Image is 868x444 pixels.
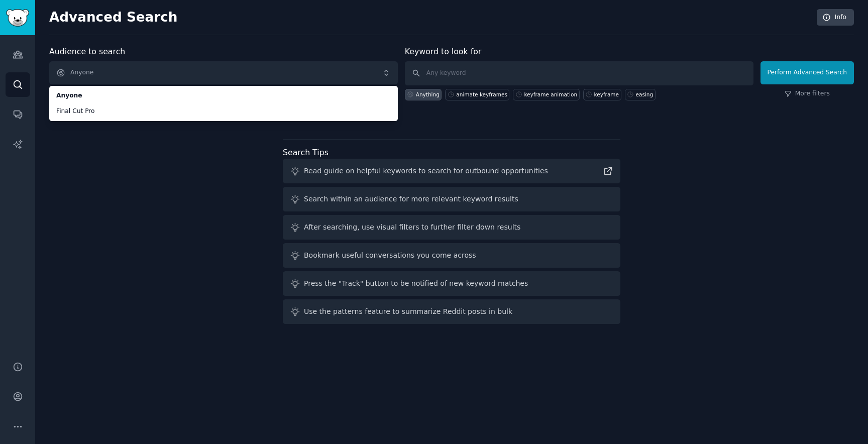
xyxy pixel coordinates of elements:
[594,91,619,98] div: keyframe
[785,89,830,98] a: More filters
[283,148,329,157] label: Search Tips
[817,9,854,26] a: Info
[405,47,482,56] label: Keyword to look for
[56,91,391,100] span: Anyone
[56,107,391,116] span: Final Cut Pro
[49,10,811,26] h2: Advanced Search
[6,9,29,27] img: GummySearch logo
[761,61,854,84] button: Perform Advanced Search
[636,91,654,98] div: easing
[304,278,528,289] div: Press the "Track" button to be notified of new keyword matches
[49,86,398,121] ul: Anyone
[304,222,520,233] div: After searching, use visual filters to further filter down results
[304,250,476,261] div: Bookmark useful conversations you come across
[49,47,125,56] label: Audience to search
[456,91,507,98] div: animate keyframes
[49,61,398,84] button: Anyone
[304,306,512,317] div: Use the patterns feature to summarize Reddit posts in bulk
[304,194,518,204] div: Search within an audience for more relevant keyword results
[405,61,753,85] input: Any keyword
[524,91,577,98] div: keyframe animation
[416,91,440,98] div: Anything
[304,166,548,176] div: Read guide on helpful keywords to search for outbound opportunities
